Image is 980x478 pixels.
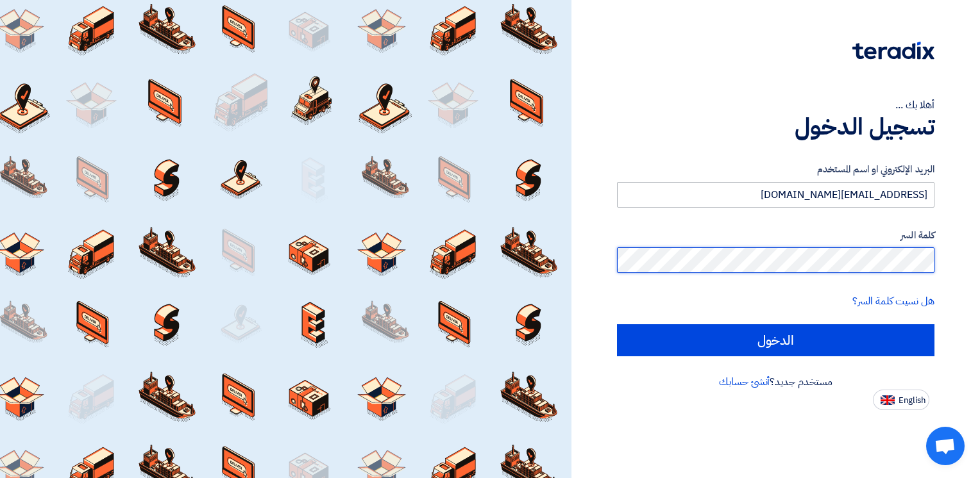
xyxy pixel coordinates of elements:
label: كلمة السر [617,228,934,243]
a: هل نسيت كلمة السر؟ [852,293,934,309]
img: Teradix logo [852,42,934,60]
div: مستخدم جديد؟ [617,374,934,390]
a: أنشئ حسابك [719,374,770,390]
input: الدخول [617,324,934,356]
label: البريد الإلكتروني او اسم المستخدم [617,162,934,177]
h1: تسجيل الدخول [617,113,934,141]
input: أدخل بريد العمل الإلكتروني او اسم المستخدم الخاص بك ... [617,182,934,208]
div: Open chat [926,427,965,465]
div: أهلا بك ... [617,97,934,113]
button: English [873,390,929,410]
span: English [899,396,925,405]
img: en-US.png [881,395,895,405]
